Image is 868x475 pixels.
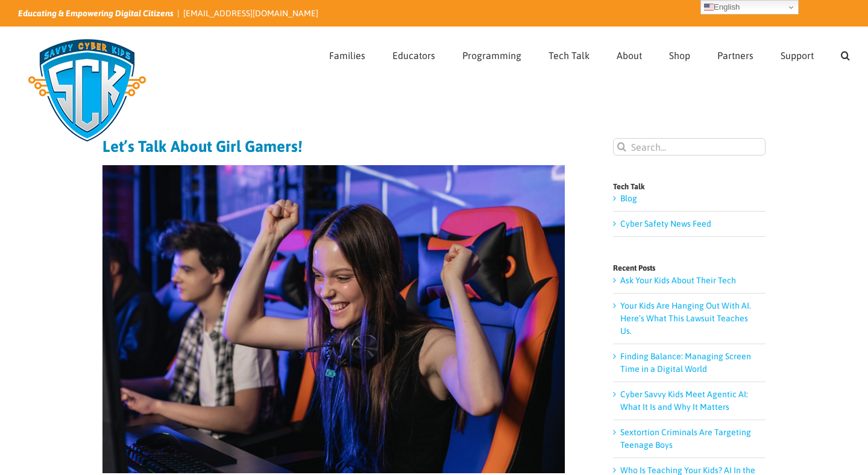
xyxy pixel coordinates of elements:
[620,427,751,450] a: Sextortion Criminals Are Targeting Teenage Boys
[613,138,766,156] input: Search...
[620,275,736,285] a: Ask Your Kids About Their Tech
[617,27,642,80] a: About
[18,30,156,151] img: Savvy Cyber Kids Logo
[329,27,365,80] a: Families
[18,8,174,18] i: Educating & Empowering Digital Citizens
[620,193,637,203] a: Blog
[613,264,766,272] h4: Recent Posts
[462,27,521,80] a: Programming
[613,183,766,190] h4: Tech Talk
[183,8,318,18] a: [EMAIL_ADDRESS][DOMAIN_NAME]
[717,51,753,60] span: Partners
[102,138,565,155] h1: Let’s Talk About Girl Gamers!
[781,27,814,80] a: Support
[329,51,365,60] span: Families
[549,51,590,60] span: Tech Talk
[841,27,850,80] a: Search
[717,27,753,80] a: Partners
[704,2,714,12] img: en
[613,138,631,156] input: Search
[549,27,590,80] a: Tech Talk
[620,301,751,336] a: Your Kids Are Hanging Out With AI. Here’s What This Lawsuit Teaches Us.
[329,27,850,80] nav: Main Menu
[781,51,814,60] span: Support
[669,51,690,60] span: Shop
[617,51,642,60] span: About
[620,219,711,228] a: Cyber Safety News Feed
[392,27,435,80] a: Educators
[462,51,521,60] span: Programming
[620,389,748,412] a: Cyber Savvy Kids Meet Agentic AI: What It Is and Why It Matters
[669,27,690,80] a: Shop
[620,351,751,374] a: Finding Balance: Managing Screen Time in a Digital World
[392,51,435,60] span: Educators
